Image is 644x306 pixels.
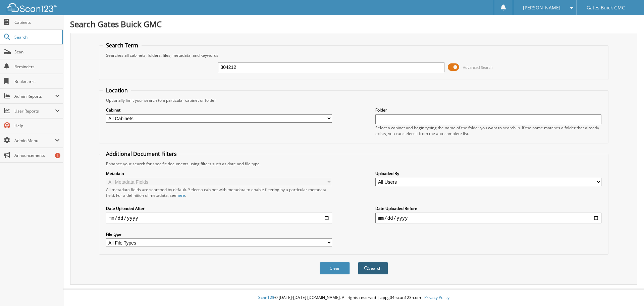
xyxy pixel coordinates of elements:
[14,138,55,143] span: Admin Menu
[103,161,605,167] div: Enhance your search for specific documents using filters such as date and file type.
[176,192,185,198] a: here
[14,79,60,84] span: Bookmarks
[610,274,644,306] iframe: Chat Widget
[375,206,601,211] label: Date Uploaded Before
[375,213,601,223] input: end
[70,18,637,30] h1: Search Gates Buick GMC
[14,123,60,129] span: Help
[106,107,332,113] label: Cabinet
[106,171,332,176] label: Metadata
[320,262,350,274] button: Clear
[523,6,560,10] span: [PERSON_NAME]
[14,152,60,158] span: Announcements
[7,3,57,12] img: scan123-logo-white.svg
[424,295,449,300] a: Privacy Policy
[258,295,274,300] span: Scan123
[63,290,644,306] div: © [DATE]-[DATE] [DOMAIN_NAME]. All rights reserved | appg04-scan123-com |
[14,108,55,114] span: User Reports
[103,52,605,58] div: Searches all cabinets, folders, files, metadata, and keywords
[14,49,60,55] span: Scan
[14,64,60,70] span: Reminders
[358,262,388,274] button: Search
[375,107,601,113] label: Folder
[106,206,332,211] label: Date Uploaded After
[14,34,59,40] span: Search
[106,187,332,198] div: All metadata fields are searched by default. Select a cabinet with metadata to enable filtering b...
[103,97,605,103] div: Optionally limit your search to a particular cabinet or folder
[106,231,332,237] label: File type
[587,6,625,10] span: Gates Buick GMC
[14,93,55,99] span: Admin Reports
[375,171,601,176] label: Uploaded By
[103,150,180,158] legend: Additional Document Filters
[103,42,142,49] legend: Search Term
[106,213,332,223] input: start
[463,65,493,70] span: Advanced Search
[55,153,60,158] div: 5
[14,19,60,25] span: Cabinets
[375,125,601,136] div: Select a cabinet and begin typing the name of the folder you want to search in. If the name match...
[103,87,131,94] legend: Location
